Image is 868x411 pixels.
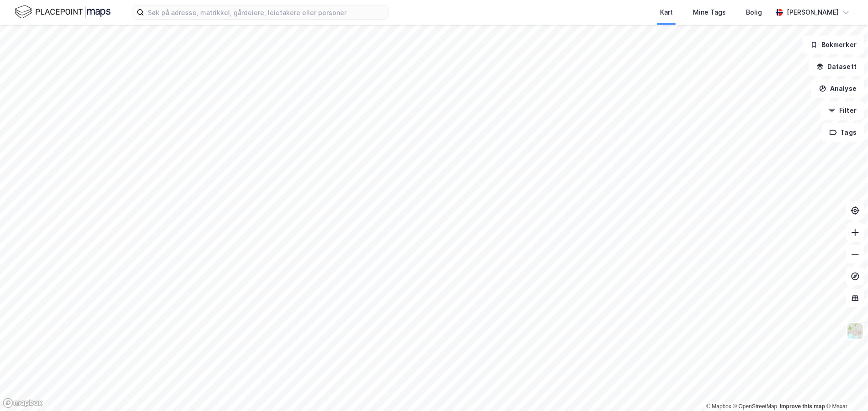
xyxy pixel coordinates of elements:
[693,7,726,18] div: Mine Tags
[822,367,868,411] iframe: Chat Widget
[822,367,868,411] div: Kontrollprogram for chat
[811,79,864,98] button: Analyse
[144,5,388,19] input: Søk på adresse, matrikkel, gårdeiere, leietakere eller personer
[820,101,864,120] button: Filter
[660,7,673,18] div: Kart
[847,322,864,340] img: Z
[803,36,864,54] button: Bokmerker
[780,403,825,410] a: Improve this map
[3,398,43,408] a: Mapbox homepage
[809,58,864,76] button: Datasett
[733,403,777,410] a: OpenStreetMap
[746,7,762,18] div: Bolig
[706,403,731,410] a: Mapbox
[822,123,864,142] button: Tags
[15,4,111,20] img: logo.f888ab2527a4732fd821a326f86c7f29.svg
[787,7,839,18] div: [PERSON_NAME]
